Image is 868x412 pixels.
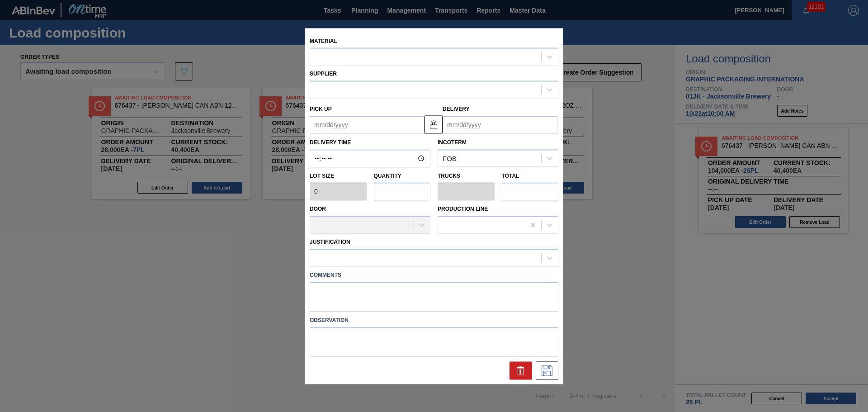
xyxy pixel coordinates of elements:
label: Delivery [443,106,470,113]
label: Total [502,173,519,179]
input: mm/dd/yyyy [310,116,425,134]
label: Production Line [438,206,488,213]
label: Lot size [310,170,367,183]
label: Supplier [310,71,337,77]
label: Delivery Time [310,136,430,149]
input: mm/dd/yyyy [443,116,557,134]
label: Incoterm [438,139,467,146]
label: Pick up [310,106,332,113]
label: Quantity [374,173,401,179]
button: locked [425,116,443,134]
label: Door [310,206,326,213]
div: Save Suggestion [536,361,558,379]
label: Justification [310,239,350,246]
label: Observation [310,314,558,327]
img: locked [428,119,439,130]
div: FOB [443,155,457,162]
label: Trucks [438,173,460,179]
label: Comments [310,269,558,282]
label: Material [310,38,337,44]
div: Delete Suggestion [509,361,532,379]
